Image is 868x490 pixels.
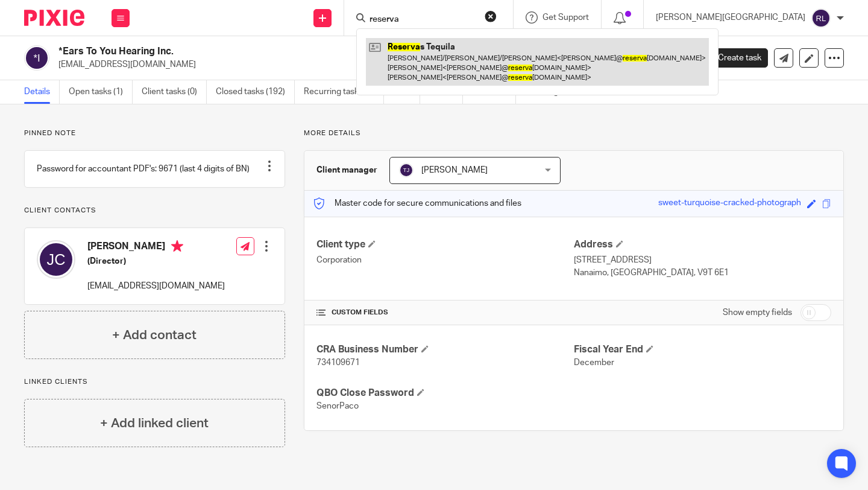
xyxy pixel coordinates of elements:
img: svg%3E [24,45,49,71]
p: Client contacts [24,206,285,215]
p: Pinned note [24,129,285,138]
p: [PERSON_NAME][GEOGRAPHIC_DATA] [656,11,805,24]
span: December [574,358,614,367]
a: Create task [698,48,768,68]
h3: Client manager [316,164,377,176]
i: Primary [171,240,183,252]
h4: Client type [316,238,574,251]
p: Linked clients [24,377,285,387]
span: 734109671 [316,358,360,367]
a: Open tasks (1) [69,80,133,104]
a: Recurring tasks (8) [304,80,384,104]
h4: Fiscal Year End [574,343,831,356]
h4: + Add contact [112,326,197,345]
span: SenorPaco [316,402,359,410]
p: More details [304,129,844,138]
h4: CUSTOM FIELDS [316,308,574,317]
img: Pixie [24,10,84,26]
a: Closed tasks (192) [216,80,295,104]
h4: Address [574,238,831,251]
img: svg%3E [37,240,75,279]
h4: [PERSON_NAME] [87,240,225,255]
label: Show empty fields [723,307,792,319]
img: svg%3E [399,163,414,177]
span: [PERSON_NAME] [421,166,488,174]
img: svg%3E [811,8,831,28]
h2: *Ears To You Hearing Inc. [58,45,556,58]
a: Details [24,80,60,104]
p: Nanaimo, [GEOGRAPHIC_DATA], V9T 6E1 [574,267,831,279]
input: Search [368,14,477,25]
a: Client tasks (0) [142,80,207,104]
button: Clear [485,10,497,22]
span: Get Support [542,13,589,22]
h4: + Add linked client [100,414,209,433]
p: [STREET_ADDRESS] [574,254,831,266]
p: Corporation [316,254,574,266]
h4: QBO Close Password [316,387,574,399]
p: Master code for secure communications and files [313,197,521,209]
p: [EMAIL_ADDRESS][DOMAIN_NAME] [87,280,225,292]
p: [EMAIL_ADDRESS][DOMAIN_NAME] [58,59,680,71]
h4: CRA Business Number [316,343,574,356]
div: sweet-turquoise-cracked-photograph [658,197,801,211]
h5: (Director) [87,255,225,267]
